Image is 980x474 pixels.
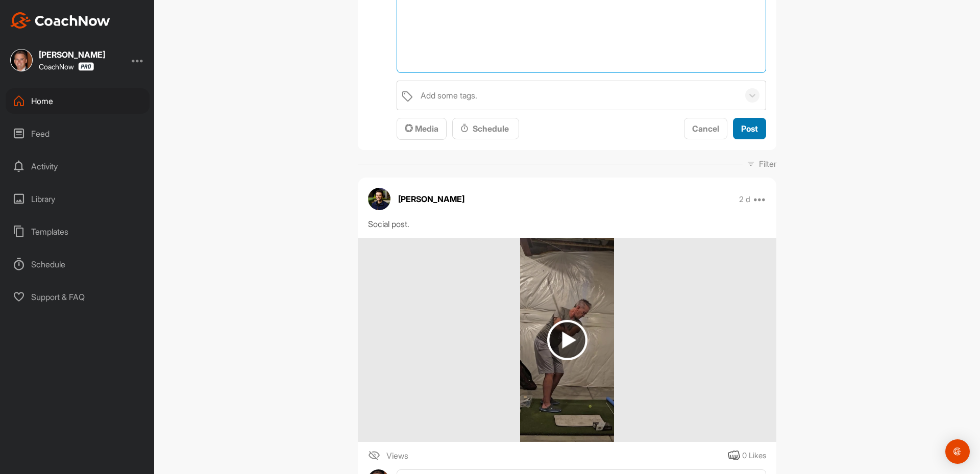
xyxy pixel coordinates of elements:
[460,122,511,135] div: Schedule
[759,158,776,170] p: Filter
[6,121,150,146] div: Feed
[398,193,464,205] p: [PERSON_NAME]
[684,118,727,140] button: Cancel
[368,450,380,462] img: icon
[739,194,750,205] p: 2 d
[6,284,150,310] div: Support & FAQ
[6,88,150,114] div: Home
[741,123,758,134] span: Post
[368,218,766,230] div: Social post.
[10,49,33,71] img: square_631c60f9143d02546f955255a7b091c9.jpg
[945,439,970,464] div: Open Intercom Messenger
[692,123,719,134] span: Cancel
[397,118,447,140] button: Media
[405,123,438,134] span: Media
[733,118,766,140] button: Post
[10,12,110,29] img: CoachNow
[6,186,150,212] div: Library
[39,62,94,71] div: CoachNow
[6,154,150,179] div: Activity
[368,188,390,210] img: avatar
[520,238,615,442] img: media
[39,51,105,59] div: [PERSON_NAME]
[421,89,477,102] div: Add some tags.
[742,450,766,462] div: 0 Likes
[78,62,94,71] img: CoachNow Pro
[547,320,587,360] img: play
[386,450,408,462] span: Views
[6,252,150,277] div: Schedule
[6,219,150,244] div: Templates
